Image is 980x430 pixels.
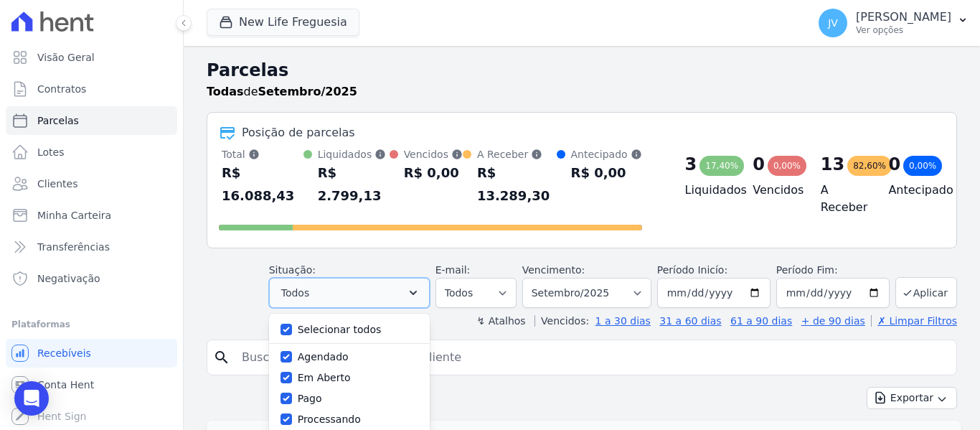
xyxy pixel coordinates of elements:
[37,208,111,223] span: Minha Carteira
[207,85,244,98] strong: Todas
[37,271,100,286] span: Negativação
[222,162,303,207] div: R$ 16.088,43
[37,346,91,360] span: Recebíveis
[298,372,351,383] label: Em Aberto
[595,315,651,327] a: 1 a 30 dias
[477,162,557,207] div: R$ 13.289,30
[37,240,110,254] span: Transferências
[404,147,463,162] div: Vencidos
[753,182,798,199] h4: Vencidos
[207,9,359,36] button: New Life Freguesia
[213,349,230,366] i: search
[821,153,844,176] div: 13
[903,156,942,176] div: 0,00%
[847,156,892,176] div: 82,60%
[269,264,316,276] label: Situação:
[242,124,355,141] div: Posição de parcelas
[685,182,730,199] h4: Liquidados
[776,263,890,278] label: Período Fim:
[828,18,838,28] span: JV
[6,339,177,368] a: Recebíveis
[298,351,349,363] label: Agendado
[6,370,177,399] a: Conta Hent
[867,387,957,409] button: Exportar
[730,315,792,327] a: 61 a 90 dias
[571,147,642,162] div: Antecipado
[6,233,177,261] a: Transferências
[571,162,642,184] div: R$ 0,00
[14,381,49,416] div: Open Intercom Messenger
[318,147,390,162] div: Liquidados
[856,10,951,24] p: [PERSON_NAME]
[807,3,980,43] button: JV [PERSON_NAME] Ver opções
[37,50,95,65] span: Visão Geral
[6,43,177,72] a: Visão Geral
[657,264,727,276] label: Período Inicío:
[871,315,957,327] a: ✗ Limpar Filtros
[11,316,171,333] div: Plataformas
[318,162,390,207] div: R$ 2.799,13
[37,177,77,191] span: Clientes
[6,75,177,103] a: Contratos
[699,156,744,176] div: 17,40%
[298,413,361,425] label: Processando
[821,182,866,216] h4: A Receber
[37,113,79,128] span: Parcelas
[888,153,900,176] div: 0
[222,147,303,162] div: Total
[895,277,957,308] button: Aplicar
[476,315,525,327] label: ↯ Atalhos
[435,264,471,276] label: E-mail:
[298,324,382,335] label: Selecionar todos
[753,153,765,176] div: 0
[281,284,309,302] span: Todos
[404,162,463,184] div: R$ 0,00
[298,393,322,404] label: Pago
[269,278,430,308] button: Todos
[37,82,86,96] span: Contratos
[258,85,357,98] strong: Setembro/2025
[801,315,865,327] a: + de 90 dias
[6,138,177,167] a: Lotes
[659,315,721,327] a: 31 a 60 dias
[534,315,589,327] label: Vencidos:
[888,182,933,199] h4: Antecipado
[522,264,585,276] label: Vencimento:
[685,153,697,176] div: 3
[6,106,177,135] a: Parcelas
[207,83,357,101] p: de
[6,264,177,293] a: Negativação
[37,378,94,392] span: Conta Hent
[233,343,951,372] input: Buscar por nome do lote ou do cliente
[207,57,957,83] h2: Parcelas
[768,156,806,176] div: 0,00%
[6,169,177,198] a: Clientes
[856,24,951,36] p: Ver opções
[477,147,557,162] div: A Receber
[6,201,177,230] a: Minha Carteira
[37,145,65,159] span: Lotes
